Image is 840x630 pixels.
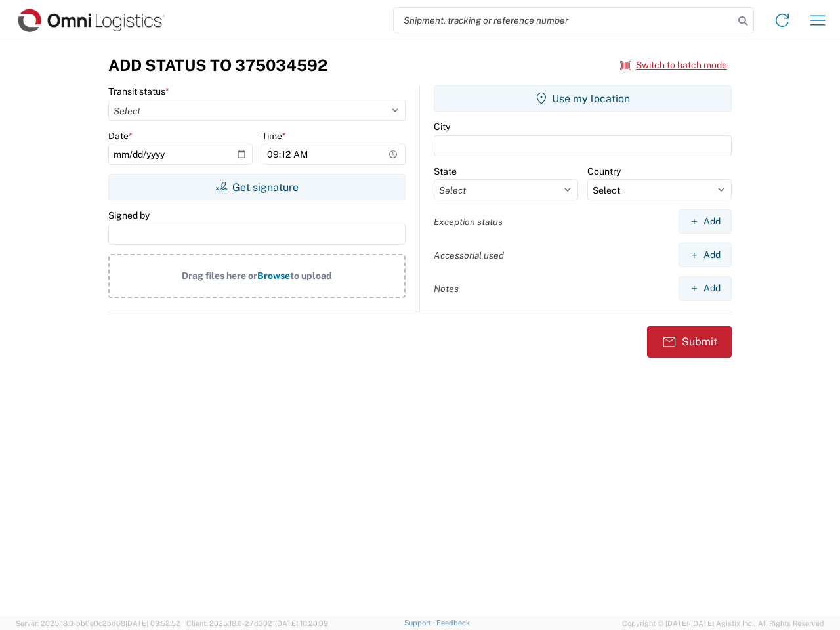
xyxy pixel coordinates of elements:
[679,209,732,234] button: Add
[290,270,332,281] span: to upload
[436,619,470,627] a: Feedback
[108,209,150,221] label: Signed by
[434,249,504,261] label: Accessorial used
[587,165,621,177] label: Country
[434,85,732,112] button: Use my location
[647,326,732,358] button: Submit
[404,619,437,627] a: Support
[394,8,734,33] input: Shipment, tracking or reference number
[434,121,450,133] label: City
[108,130,133,142] label: Date
[125,619,180,627] span: [DATE] 09:52:52
[275,619,328,627] span: [DATE] 10:20:09
[262,130,286,142] label: Time
[622,618,824,629] span: Copyright © [DATE]-[DATE] Agistix Inc., All Rights Reserved
[108,56,327,75] h3: Add Status to 375034592
[620,54,727,76] button: Switch to batch mode
[679,276,732,301] button: Add
[434,283,459,295] label: Notes
[434,165,457,177] label: State
[257,270,290,281] span: Browse
[16,619,180,627] span: Server: 2025.18.0-bb0e0c2bd68
[182,270,257,281] span: Drag files here or
[186,619,328,627] span: Client: 2025.18.0-27d3021
[434,216,503,228] label: Exception status
[108,174,406,200] button: Get signature
[108,85,169,97] label: Transit status
[679,243,732,267] button: Add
